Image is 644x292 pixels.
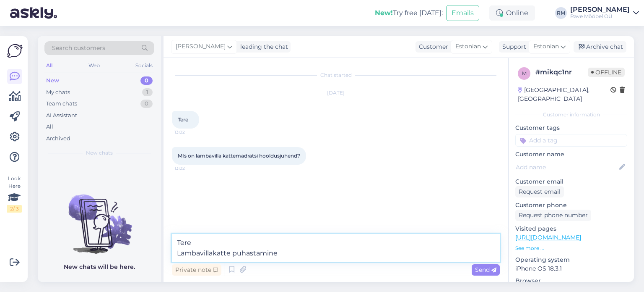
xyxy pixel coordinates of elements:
div: My chats [46,88,70,97]
b: New! [375,9,393,17]
span: New chats [86,149,113,157]
p: Customer name [515,150,627,159]
div: leading the chat [237,42,288,51]
p: Browser [515,276,627,285]
span: m [522,70,527,76]
div: All [44,60,54,71]
span: Tere [178,116,188,123]
span: 13:02 [174,129,206,135]
span: Estonian [455,42,481,51]
div: New [46,76,59,85]
div: [GEOGRAPHIC_DATA], [GEOGRAPHIC_DATA] [518,86,610,103]
p: Visited pages [515,224,627,233]
div: Socials [134,60,154,71]
div: Archived [46,134,70,143]
p: New chats will be here. [64,263,135,271]
p: Operating system [515,255,627,264]
div: Try free [DATE]: [375,8,443,18]
span: Estonian [533,42,559,51]
div: Customer information [515,111,627,118]
div: Web [87,60,101,71]
div: 1 [142,88,153,97]
div: # mikqc1nr [535,67,588,77]
span: Search customers [52,44,105,53]
div: 0 [140,76,153,85]
div: RM [555,7,567,19]
div: [DATE] [172,89,500,97]
span: Offline [588,68,625,77]
input: Add a tag [515,134,627,147]
div: Team chats [46,100,77,108]
p: iPhone OS 18.3.1 [515,264,627,273]
p: Customer tags [515,124,627,132]
span: Send [475,266,496,274]
div: Private note [172,264,221,276]
div: Request phone number [515,210,591,221]
p: See more ... [515,245,627,252]
div: Online [489,5,535,21]
button: Emails [446,5,479,21]
textarea: Tere Lambavillakatte puhastamine [172,234,500,262]
div: Request email [515,186,564,197]
span: [PERSON_NAME] [176,42,226,51]
div: Rave Mööbel OÜ [570,13,630,20]
span: MIs on lambavilla kattemadratsi hooldusjuhend? [178,153,300,159]
span: 13:02 [174,165,206,171]
input: Add name [516,163,618,172]
div: Look Here [7,175,22,213]
div: All [46,123,53,131]
div: [PERSON_NAME] [570,6,630,13]
div: AI Assistant [46,111,77,120]
div: 2 / 3 [7,205,22,213]
a: [PERSON_NAME]Rave Mööbel OÜ [570,6,639,20]
img: No chats [38,179,161,255]
p: Customer phone [515,201,627,210]
img: Askly Logo [7,43,23,59]
p: Customer email [515,177,627,186]
div: Customer [415,42,448,51]
div: 0 [140,100,153,108]
a: [URL][DOMAIN_NAME] [515,234,581,241]
div: Archive chat [574,41,626,53]
div: Chat started [172,71,500,79]
div: Support [499,42,526,51]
